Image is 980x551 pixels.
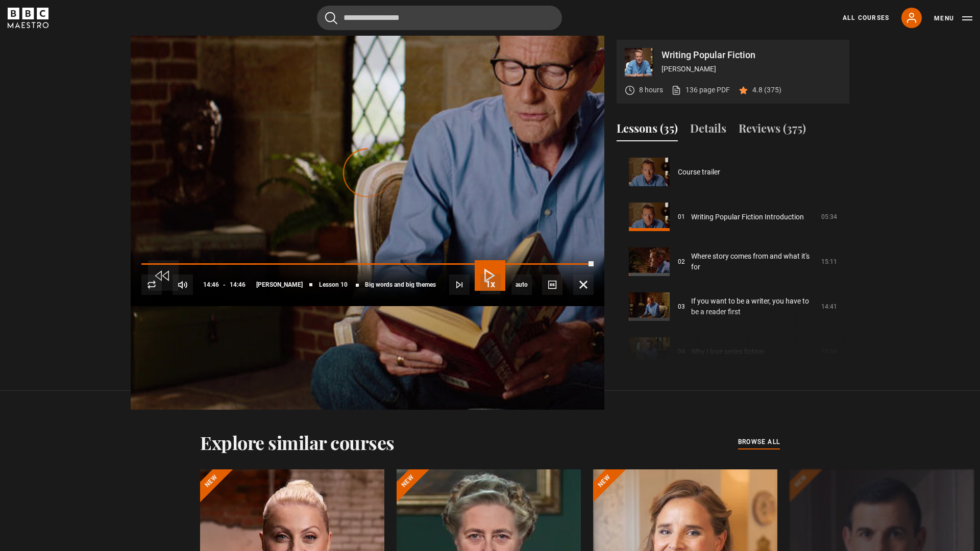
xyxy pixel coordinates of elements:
[230,275,246,294] span: 14:46
[200,432,395,453] h2: Explore similar courses
[738,437,780,447] span: browse all
[203,275,219,294] span: 14:46
[480,274,501,294] button: Playback Rate
[223,281,226,288] span: -
[671,85,730,95] a: 136 page PDF
[691,251,815,272] a: Where story comes from and what it's for
[661,51,841,60] p: Writing Popular Fiction
[141,263,594,265] div: Progress Bar
[690,120,726,141] button: Details
[511,274,532,295] span: auto
[141,274,162,295] button: Replay
[934,13,972,23] button: Toggle navigation
[573,274,594,295] button: Fullscreen
[325,12,337,24] button: Submit the search query
[173,274,193,295] button: Mute
[691,296,815,317] a: If you want to be a writer, you have to be a reader first
[365,282,436,288] span: Big words and big themes
[661,64,841,74] p: [PERSON_NAME]
[739,120,806,141] button: Reviews (375)
[131,40,604,306] video-js: Video Player
[317,6,562,30] input: Search
[639,85,663,95] p: 8 hours
[617,120,678,141] button: Lessons (35)
[511,274,532,295] div: Current quality: 1080p
[542,274,562,295] button: Captions
[8,8,48,28] svg: BBC Maestro
[449,274,470,295] button: Next Lesson
[319,282,348,288] span: Lesson 10
[738,437,780,448] a: browse all
[843,13,889,22] a: All Courses
[678,167,720,178] a: Course trailer
[691,212,804,222] a: Writing Popular Fiction Introduction
[752,85,781,95] p: 4.8 (375)
[256,282,303,288] span: [PERSON_NAME]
